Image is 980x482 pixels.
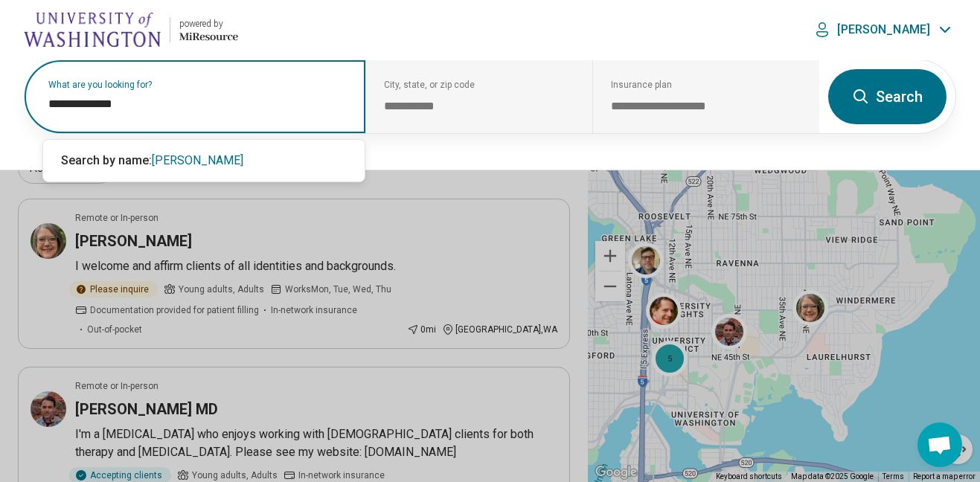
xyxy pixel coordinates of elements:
div: Open chat [917,422,962,467]
span: Search by name: [61,153,152,167]
div: powered by [179,17,238,30]
span: [PERSON_NAME] [152,153,243,167]
button: Search [828,69,947,124]
label: What are you looking for? [48,80,348,89]
div: Suggestions [43,140,365,181]
p: [PERSON_NAME] [837,22,930,37]
img: University of Washington [24,12,161,48]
